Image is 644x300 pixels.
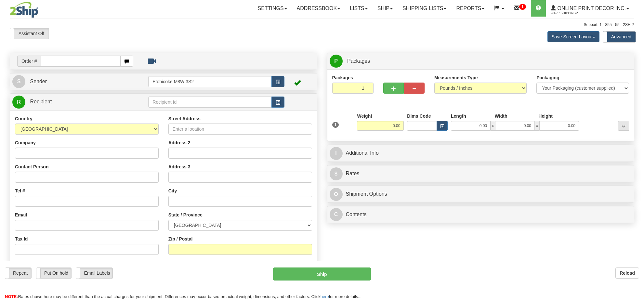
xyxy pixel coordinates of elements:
label: Length [451,113,466,119]
a: Addressbook [292,0,345,17]
a: CContents [330,208,632,221]
label: Height [538,113,553,119]
button: Ship [273,267,371,280]
a: S Sender [12,75,148,88]
input: Recipient Id [148,97,271,108]
label: Tax Id [15,236,28,242]
div: Support: 1 - 855 - 55 - 2SHIP [10,22,634,28]
label: Width [495,113,507,119]
span: I [330,147,343,160]
span: Recipient [30,99,52,104]
span: Online Print Decor Inc. [556,6,626,11]
label: Country [15,115,33,122]
label: Residential [15,260,39,266]
button: Reload [615,267,639,279]
label: Email [15,212,27,218]
div: ... [618,121,629,131]
a: here [321,294,329,299]
span: 2867 / Shipping2 [551,10,599,17]
a: R Recipient [12,95,133,109]
a: $Rates [330,167,632,180]
a: P Packages [330,55,632,68]
label: Weight [357,113,372,119]
span: Sender [30,79,47,84]
label: Packages [332,74,353,81]
label: Tel # [15,188,25,194]
label: Recipient Type [168,260,201,266]
input: Enter a location [168,124,312,135]
a: OShipment Options [330,188,632,201]
b: Reload [620,270,635,276]
label: Repeat [5,268,31,278]
label: Assistant Off [10,28,49,39]
sup: 1 [519,4,526,10]
input: Sender Id [148,76,271,87]
span: x [491,121,495,131]
a: Settings [253,0,292,17]
label: Zip / Postal [168,236,193,242]
label: Measurements Type [434,74,478,81]
a: Lists [345,0,372,17]
label: Packaging [536,74,559,81]
span: x [535,121,539,131]
a: Ship [373,0,398,17]
label: Contact Person [15,163,48,170]
label: Advanced [603,32,636,42]
img: logo2867.jpg [10,2,38,18]
span: NOTE: [5,294,18,299]
span: P [330,55,343,68]
label: Dims Code [407,113,431,119]
button: Save Screen Layout [547,31,599,42]
span: R [12,96,25,109]
span: O [330,188,343,201]
a: Online Print Decor Inc. 2867 / Shipping2 [546,0,634,17]
label: Put On hold [36,268,71,278]
a: IAdditional Info [330,147,632,160]
span: C [330,208,343,221]
label: Email Labels [76,268,112,278]
label: Address 2 [168,139,191,146]
label: Company [15,139,36,146]
span: Packages [347,58,370,64]
span: S [12,75,25,88]
iframe: chat widget [629,117,643,183]
label: Save / Update in Address Book [245,260,312,273]
span: $ [330,167,343,180]
span: Order # [17,56,41,67]
a: Shipping lists [398,0,451,17]
a: 1 [509,0,531,17]
span: 1 [332,122,339,128]
label: State / Province [168,212,203,218]
a: Reports [451,0,489,17]
label: Address 3 [168,163,191,170]
label: City [168,188,177,194]
label: Street Address [168,115,201,122]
